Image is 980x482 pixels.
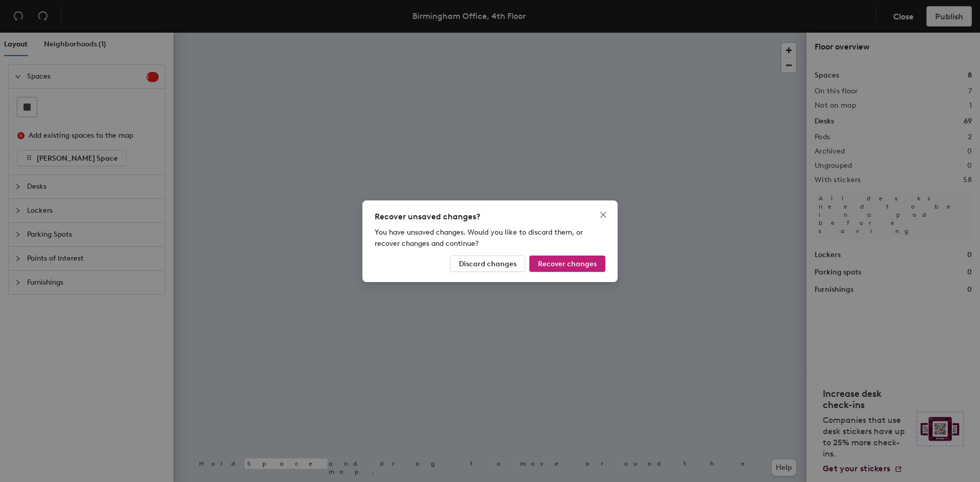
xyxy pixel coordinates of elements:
[595,211,611,219] span: Close
[599,211,607,219] span: close
[595,207,611,223] button: Close
[450,256,525,272] button: Discard changes
[538,259,597,268] span: Recover changes
[529,256,605,272] button: Recover changes
[375,211,605,223] div: Recover unsaved changes?
[459,259,517,268] span: Discard changes
[375,228,583,248] span: You have unsaved changes. Would you like to discard them, or recover changes and continue?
